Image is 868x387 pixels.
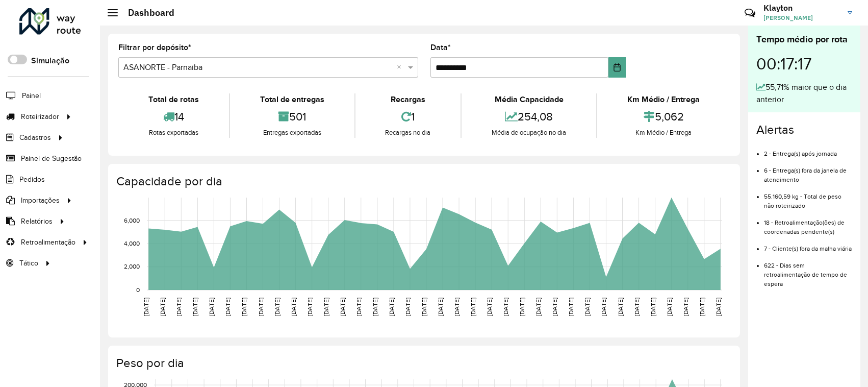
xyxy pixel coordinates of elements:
[421,298,427,316] text: [DATE]
[31,55,69,67] label: Simulação
[124,263,140,270] text: 2,000
[307,298,313,316] text: [DATE]
[756,33,852,46] div: Tempo médio por rota
[143,298,149,316] text: [DATE]
[633,298,640,316] text: [DATE]
[124,240,140,247] text: 4,000
[584,298,591,316] text: [DATE]
[175,298,182,316] text: [DATE]
[453,298,460,316] text: [DATE]
[121,106,226,128] div: 14
[21,153,82,164] span: Painel de Sugestão
[764,253,852,288] li: 622 - Dias sem retroalimentação de tempo de espera
[274,298,280,316] text: [DATE]
[121,93,226,106] div: Total de rotas
[763,3,840,13] h3: Klayton
[258,298,264,316] text: [DATE]
[118,7,174,18] h2: Dashboard
[290,298,297,316] text: [DATE]
[763,13,840,22] span: [PERSON_NAME]
[355,298,362,316] text: [DATE]
[464,106,594,128] div: 254,08
[430,41,451,54] label: Data
[764,210,852,236] li: 18 - Retroalimentação(ões) de coordenadas pendente(s)
[756,46,852,81] div: 00:17:17
[519,298,525,316] text: [DATE]
[358,93,458,106] div: Recargas
[764,236,852,253] li: 7 - Cliente(s) fora da malha viária
[21,216,53,227] span: Relatórios
[124,217,140,224] text: 6,000
[535,298,542,316] text: [DATE]
[404,298,411,316] text: [DATE]
[372,298,378,316] text: [DATE]
[764,184,852,210] li: 55.160,59 kg - Total de peso não roteirizado
[159,298,166,316] text: [DATE]
[241,298,247,316] text: [DATE]
[600,298,607,316] text: [DATE]
[551,298,558,316] text: [DATE]
[388,298,395,316] text: [DATE]
[600,93,727,106] div: Km Médio / Entrega
[116,356,730,371] h4: Peso por dia
[397,61,405,74] span: Clear all
[233,93,352,106] div: Total de entregas
[19,174,45,185] span: Pedidos
[699,298,705,316] text: [DATE]
[650,298,656,316] text: [DATE]
[19,258,38,269] span: Tático
[224,298,231,316] text: [DATE]
[756,123,852,137] h4: Alertas
[323,298,329,316] text: [DATE]
[600,106,727,128] div: 5,062
[464,128,594,138] div: Média de ocupação no dia
[339,298,346,316] text: [DATE]
[682,298,689,316] text: [DATE]
[19,132,51,143] span: Cadastros
[136,286,140,293] text: 0
[358,106,458,128] div: 1
[233,106,352,128] div: 501
[486,298,493,316] text: [DATE]
[233,128,352,138] div: Entregas exportadas
[617,298,624,316] text: [DATE]
[437,298,444,316] text: [DATE]
[192,298,198,316] text: [DATE]
[21,195,60,206] span: Importações
[464,93,594,106] div: Média Capacidade
[121,128,226,138] div: Rotas exportadas
[756,81,852,106] div: 55,71% maior que o dia anterior
[600,128,727,138] div: Km Médio / Entrega
[502,298,509,316] text: [DATE]
[116,174,730,189] h4: Capacidade por dia
[764,141,852,158] li: 2 - Entrega(s) após jornada
[208,298,215,316] text: [DATE]
[715,298,722,316] text: [DATE]
[21,111,59,122] span: Roteirizador
[608,57,626,78] button: Choose Date
[739,2,761,24] a: Contato Rápido
[118,41,191,54] label: Filtrar por depósito
[666,298,673,316] text: [DATE]
[358,128,458,138] div: Recargas no dia
[470,298,476,316] text: [DATE]
[21,237,75,248] span: Retroalimentação
[764,158,852,184] li: 6 - Entrega(s) fora da janela de atendimento
[568,298,574,316] text: [DATE]
[22,90,41,101] span: Painel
